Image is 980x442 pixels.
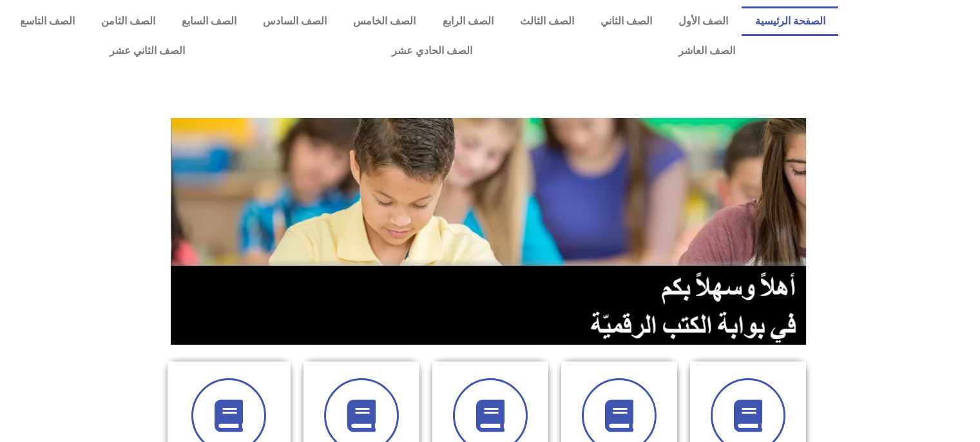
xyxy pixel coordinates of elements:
a: الصف الرابع [429,6,506,36]
a: الصف الثامن [88,6,168,36]
a: الصف الخامس [340,6,429,36]
a: الصف الثاني عشر [6,36,288,66]
a: الصف التاسع [6,6,88,36]
a: الصف السادس [250,6,340,36]
a: الصف الثاني [587,6,665,36]
a: الصف السابع [168,6,249,36]
a: الصف الحادي عشر [288,36,575,66]
a: الصف الأول [666,6,742,36]
a: الصفحة الرئيسية [742,6,838,36]
a: الصف الثالث [506,6,587,36]
a: الصف العاشر [575,36,838,66]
